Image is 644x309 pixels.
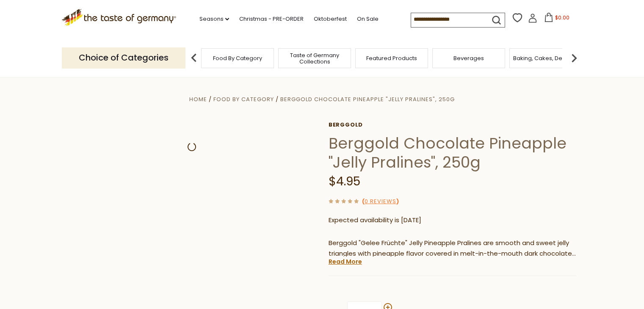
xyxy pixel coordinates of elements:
a: Berggold [329,121,576,128]
a: Seasons [199,14,229,24]
a: Food By Category [213,95,274,103]
a: On Sale [357,14,379,24]
a: Baking, Cakes, Desserts [513,55,579,61]
a: Beverages [453,55,484,61]
p: Berggold "Gelee Früchte" Jelly Pineapple Pralines are smooth and sweet jelly triangles with pinea... [329,238,576,259]
span: $0.00 [555,14,569,21]
a: Read More [329,257,362,266]
a: Oktoberfest [314,14,347,24]
img: previous arrow [185,50,202,66]
a: Taste of Germany Collections [281,52,348,65]
p: Expected availability is [DATE] [329,215,576,226]
a: Featured Products [366,55,417,61]
a: Christmas - PRE-ORDER [239,14,304,24]
a: 0 Reviews [365,197,396,206]
button: $0.00 [539,13,575,25]
a: Berggold Chocolate Pineapple "Jelly Pralines", 250g [280,95,455,103]
h1: Berggold Chocolate Pineapple "Jelly Pralines", 250g [329,134,576,172]
a: Home [189,95,207,103]
img: next arrow [566,50,583,66]
span: ( ) [362,197,399,205]
span: $4.95 [329,173,360,190]
p: Choice of Categories [62,47,185,68]
a: Food By Category [213,55,262,61]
